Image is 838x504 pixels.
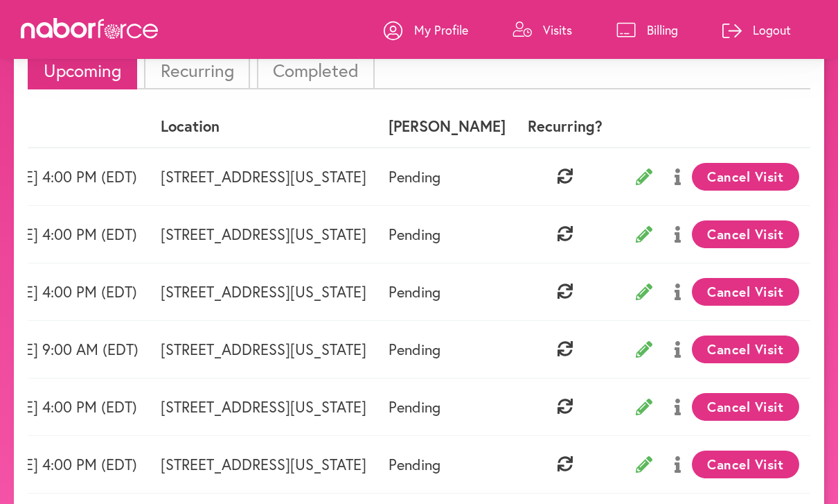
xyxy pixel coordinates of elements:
[377,320,517,378] td: Pending
[722,9,791,51] a: Logout
[150,263,377,320] td: [STREET_ADDRESS][US_STATE]
[692,451,799,478] button: Cancel Visit
[377,263,517,320] td: Pending
[517,106,614,147] th: Recurring?
[144,51,249,89] li: Recurring
[150,435,377,493] td: [STREET_ADDRESS][US_STATE]
[150,205,377,263] td: [STREET_ADDRESS][US_STATE]
[647,21,678,38] p: Billing
[414,21,468,38] p: My Profile
[150,106,377,147] th: Location
[377,378,517,435] td: Pending
[692,393,799,421] button: Cancel Visit
[616,9,678,51] a: Billing
[377,148,517,206] td: Pending
[384,9,468,51] a: My Profile
[377,106,517,147] th: [PERSON_NAME]
[377,435,517,493] td: Pending
[692,220,799,248] button: Cancel Visit
[692,278,799,306] button: Cancel Visit
[512,9,572,51] a: Visits
[28,51,137,89] li: Upcoming
[543,21,572,38] p: Visits
[692,163,799,191] button: Cancel Visit
[150,320,377,378] td: [STREET_ADDRESS][US_STATE]
[377,205,517,263] td: Pending
[692,336,799,363] button: Cancel Visit
[150,148,377,206] td: [STREET_ADDRESS][US_STATE]
[753,21,791,38] p: Logout
[257,51,375,89] li: Completed
[150,378,377,435] td: [STREET_ADDRESS][US_STATE]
